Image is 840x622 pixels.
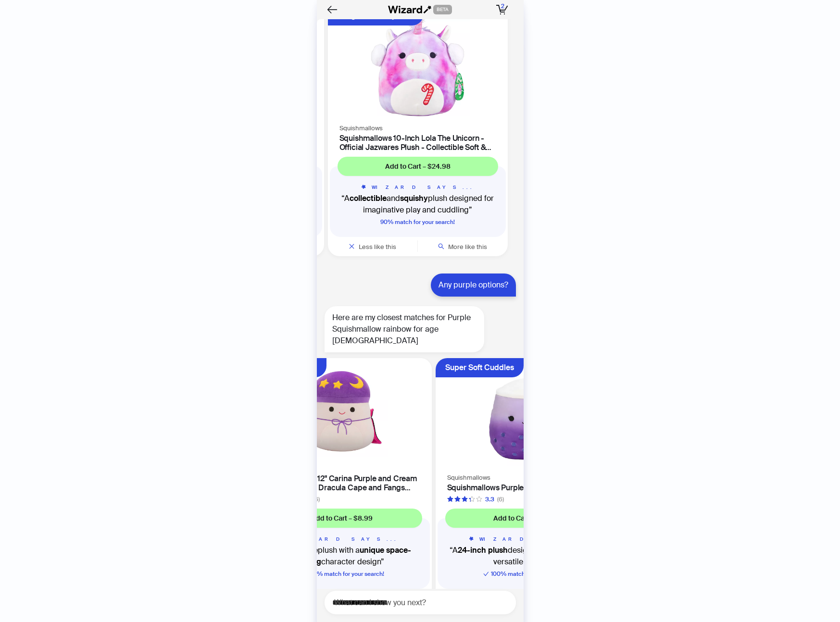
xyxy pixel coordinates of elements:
[311,514,373,522] span: Add to Cart – $8.99
[338,184,498,191] h5: WIZARD SAYS...
[262,509,422,528] button: Add to Cart – $8.99
[476,496,482,502] span: star
[454,496,461,502] span: star
[339,134,496,152] h4: Squishmallows 10-Inch Lola The Unicorn - Official Jazwares Plush - Collectible Soft & Squishy Stu...
[350,193,387,203] b: collectible
[431,274,516,297] div: Any purple options?
[447,496,453,502] span: star
[325,2,340,17] button: Back
[328,237,418,256] button: Less like this
[262,545,422,568] q: A plush with a character design
[359,243,396,251] span: Less like this
[338,193,498,216] q: A and plush designed for imaginative play and cuddling
[469,496,475,502] span: star
[418,237,508,256] button: More like this
[380,218,455,226] span: 90 % match for your search!
[385,162,451,171] span: Add to Cart – $24.98
[300,570,384,578] span: 100 % match for your search!
[445,545,606,568] q: A designed for cuddling and versatile comfort.
[258,364,426,457] img: Squishmallows 12" Carina Purple and Cream Mushroom with Dracula Cape and Fangs Plush
[334,12,502,116] img: Squishmallows 10-Inch Lola The Unicorn - Official Jazwares Plush - Collectible Soft & Squishy Stu...
[445,358,514,377] div: Super Soft Cuddles
[338,157,498,176] button: Add to Cart – $24.98
[447,495,494,504] div: 3.3 out of 5 stars
[262,535,422,543] h5: WIZARD SAYS...
[263,474,420,492] h4: Squishmallows 12" Carina Purple and Cream Mushroom with Dracula Cape and Fangs Plush
[400,193,428,203] b: squishy
[349,243,355,249] span: close
[458,545,508,555] b: 24-inch plush
[447,483,604,492] h4: Squishmallows Purple Boba 24 Inch Plush
[433,5,452,14] span: BETA
[485,495,494,504] div: 3.3
[501,2,504,10] span: 2
[441,364,610,466] img: Squishmallows Purple Boba 24 Inch Plush
[483,571,489,577] span: check
[339,124,383,132] span: Squishmallows
[462,496,468,502] span: star
[445,535,606,543] h5: WIZARD SAYS...
[448,243,487,251] span: More like this
[497,495,504,504] div: (6)
[438,243,444,249] span: search
[493,514,558,522] span: Add to Cart – $79.99
[325,306,484,352] div: Here are my closest matches for Purple Squishmallow rainbow for age [DEMOGRAPHIC_DATA]
[483,570,568,578] span: 100 % match for your search!
[447,473,490,482] span: Squishmallows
